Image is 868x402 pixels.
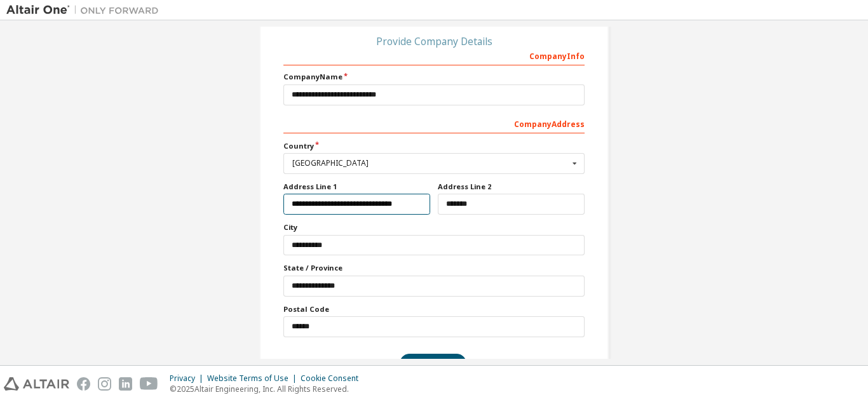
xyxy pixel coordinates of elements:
[283,182,430,192] label: Address Line 1
[170,373,207,384] div: Privacy
[98,377,111,391] img: instagram.svg
[283,37,585,45] div: Provide Company Details
[119,377,132,391] img: linkedin.svg
[283,113,585,133] div: Company Address
[283,304,585,314] label: Postal Code
[283,263,585,273] label: State / Province
[283,141,585,151] label: Country
[301,373,366,384] div: Cookie Consent
[170,384,366,394] p: © 2025 Altair Engineering, Inc. All Rights Reserved.
[283,222,585,232] label: City
[400,354,466,373] button: Next
[207,373,301,384] div: Website Terms of Use
[283,45,585,65] div: Company Info
[140,377,158,391] img: youtube.svg
[77,377,90,391] img: facebook.svg
[283,72,585,82] label: Company Name
[438,182,585,192] label: Address Line 2
[292,159,569,167] div: [GEOGRAPHIC_DATA]
[4,377,69,391] img: altair_logo.svg
[6,4,165,17] img: Altair One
